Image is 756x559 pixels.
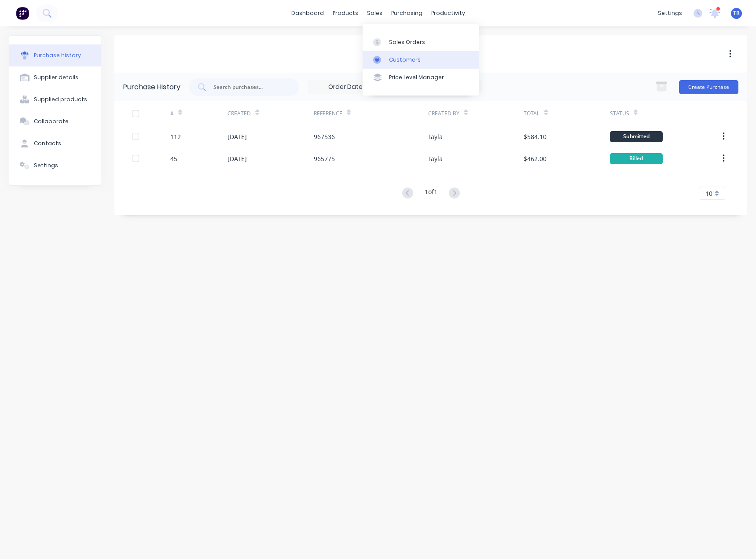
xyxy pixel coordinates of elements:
div: productivity [427,7,470,20]
div: # [170,110,174,118]
div: Contacts [34,140,61,147]
span: TR [733,9,740,17]
img: Factory [16,7,29,20]
div: Price Level Manager [389,74,444,81]
div: Purchase history [34,51,81,59]
div: 967536 [314,132,335,141]
div: Reference [314,110,342,118]
div: products [328,7,363,20]
a: Price Level Manager [363,69,479,86]
button: Collaborate [9,110,101,132]
div: Submitted [610,131,663,142]
button: Contacts [9,132,101,154]
div: settings [653,7,686,20]
div: Total [524,110,539,118]
div: $584.10 [524,132,547,141]
div: Tayla [428,132,443,141]
a: dashboard [287,7,328,20]
div: 965775 [314,154,335,163]
div: 45 [170,154,177,163]
div: [DATE] [228,154,247,163]
div: Supplied products [34,96,87,103]
button: Supplied products [9,88,101,110]
div: Sales Orders [389,38,425,46]
div: Created [228,110,251,118]
button: Settings [9,154,101,177]
div: Created By [428,110,459,118]
div: Collaborate [34,118,69,125]
div: $462.00 [524,154,547,163]
input: Search purchases... [213,83,286,92]
div: Status [610,110,629,118]
div: sales [363,7,387,20]
button: Create Purchase [679,80,738,94]
a: Customers [363,51,479,69]
button: Supplier details [9,66,101,88]
button: Purchase history [9,44,101,66]
div: Supplier details [34,74,78,81]
div: Purchase History [123,82,180,92]
a: Sales Orders [363,33,479,51]
input: Order Date [308,81,382,94]
div: Settings [34,162,58,169]
span: 10 [705,189,712,198]
div: [DATE] [228,132,247,141]
div: Billed [610,153,663,164]
div: 112 [170,132,181,141]
div: 1 of 1 [425,187,437,200]
div: purchasing [387,7,427,20]
div: Tayla [428,154,443,163]
div: Customers [389,56,421,64]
